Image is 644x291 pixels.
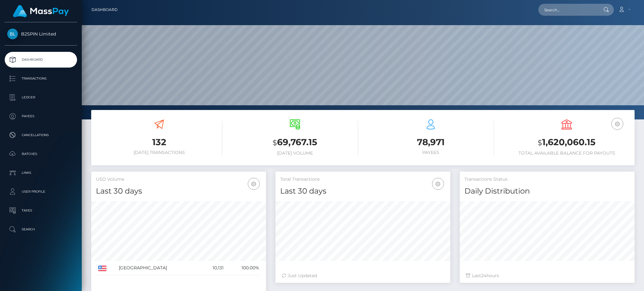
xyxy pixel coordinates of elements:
[538,138,542,147] small: $
[226,261,261,275] td: 100.00%
[464,186,630,197] h4: Daily Distribution
[7,74,75,83] p: Transactions
[13,5,69,17] img: MassPay Logo
[7,187,75,196] p: User Profile
[5,222,77,237] a: Search
[96,186,261,197] h4: Last 30 days
[5,146,77,162] a: Batches
[7,29,18,39] img: B2SPIN Limited
[280,176,446,183] h5: Total Transactions
[117,261,201,275] td: [GEOGRAPHIC_DATA]
[7,55,75,64] p: Dashboard
[7,93,75,102] p: Ledger
[5,203,77,218] a: Taxes
[282,272,444,279] div: Just Updated
[7,149,75,159] p: Batches
[98,266,107,271] img: US.png
[96,176,261,183] h5: USD Volume
[232,136,358,149] h3: 69,767.15
[5,108,77,124] a: Payees
[538,4,597,16] input: Search...
[7,130,75,140] p: Cancellations
[7,206,75,215] p: Taxes
[5,127,77,143] a: Cancellations
[466,272,628,279] div: Last hours
[273,138,277,147] small: $
[5,71,77,86] a: Transactions
[232,151,358,156] h6: [DATE] Volume
[368,136,494,148] h3: 78,971
[96,150,222,155] h6: [DATE] Transactions
[7,168,75,178] p: Links
[92,3,118,16] a: Dashboard
[5,184,77,200] a: User Profile
[7,225,75,234] p: Search
[5,52,77,68] a: Dashboard
[481,273,486,278] span: 24
[5,31,77,37] span: B2SPIN Limited
[464,176,630,183] h5: Transactions Status
[503,151,630,156] h6: Total Available Balance for Payouts
[280,186,446,197] h4: Last 30 days
[5,90,77,105] a: Ledger
[7,112,75,121] p: Payees
[368,150,494,155] h6: Payees
[503,136,630,149] h3: 1,620,060.15
[201,261,226,275] td: 10,131
[96,136,222,148] h3: 132
[5,165,77,181] a: Links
